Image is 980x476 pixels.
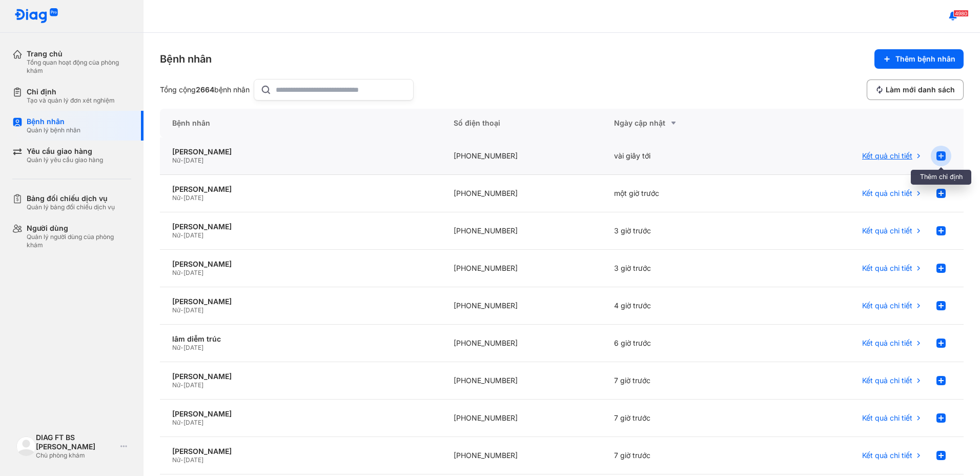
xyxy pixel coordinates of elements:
[27,87,115,96] div: Chỉ định
[441,137,602,175] div: [PHONE_NUMBER]
[27,194,115,203] div: Bảng đối chiếu dịch vụ
[14,8,58,24] img: logo
[172,344,180,351] span: Nữ
[172,419,180,426] span: Nữ
[172,334,429,344] div: lâm diễm trúc
[180,306,183,314] span: -
[183,269,203,276] span: [DATE]
[196,85,214,94] span: 2664
[180,194,183,202] span: -
[172,456,180,464] span: Nữ
[602,325,763,362] div: 6 giờ trước
[441,175,602,212] div: [PHONE_NUMBER]
[172,194,180,202] span: Nữ
[172,269,180,276] span: Nữ
[862,339,912,348] span: Kết quả chi tiết
[172,260,429,269] div: [PERSON_NAME]
[36,433,116,451] div: DIAG FT BS [PERSON_NAME]
[180,381,183,389] span: -
[602,175,763,212] div: một giờ trước
[27,147,103,156] div: Yêu cầu giao hàng
[862,451,912,460] span: Kết quả chi tiết
[172,147,429,156] div: [PERSON_NAME]
[441,212,602,250] div: [PHONE_NUMBER]
[180,156,183,164] span: -
[602,287,763,325] div: 4 giờ trước
[867,80,964,100] button: Làm mới danh sách
[27,203,115,211] div: Quản lý bảng đối chiếu dịch vụ
[441,287,602,325] div: [PHONE_NUMBER]
[953,10,969,17] span: 4980
[862,413,912,423] span: Kết quả chi tiết
[886,85,955,94] span: Làm mới danh sách
[16,437,36,456] img: logo
[180,456,183,464] span: -
[602,250,763,287] div: 3 giờ trước
[895,54,955,64] span: Thêm bệnh nhân
[172,381,180,389] span: Nữ
[862,301,912,310] span: Kết quả chi tiết
[172,372,429,381] div: [PERSON_NAME]
[183,381,203,389] span: [DATE]
[180,419,183,426] span: -
[862,226,912,235] span: Kết quả chi tiết
[27,126,80,134] div: Quản lý bệnh nhân
[862,376,912,385] span: Kết quả chi tiết
[27,96,115,105] div: Tạo và quản lý đơn xét nghiệm
[180,269,183,276] span: -
[602,212,763,250] div: 3 giờ trước
[36,451,116,460] div: Chủ phòng khám
[27,224,131,233] div: Người dùng
[441,362,602,400] div: [PHONE_NUMBER]
[183,456,203,464] span: [DATE]
[160,109,441,137] div: Bệnh nhân
[862,151,912,161] span: Kết quả chi tiết
[441,325,602,362] div: [PHONE_NUMBER]
[183,344,203,351] span: [DATE]
[602,362,763,400] div: 7 giờ trước
[180,231,183,239] span: -
[614,117,750,129] div: Ngày cập nhật
[602,137,763,175] div: vài giây tới
[602,437,763,474] div: 7 giờ trước
[160,52,212,66] div: Bệnh nhân
[183,419,203,426] span: [DATE]
[602,400,763,437] div: 7 giờ trước
[172,185,429,194] div: [PERSON_NAME]
[862,189,912,198] span: Kết quả chi tiết
[183,156,203,164] span: [DATE]
[172,231,180,239] span: Nữ
[441,250,602,287] div: [PHONE_NUMBER]
[27,49,131,58] div: Trang chủ
[27,117,80,126] div: Bệnh nhân
[172,297,429,306] div: [PERSON_NAME]
[27,58,131,75] div: Tổng quan hoạt động của phòng khám
[183,231,203,239] span: [DATE]
[160,85,250,94] div: Tổng cộng bệnh nhân
[183,194,203,202] span: [DATE]
[172,306,180,314] span: Nữ
[441,400,602,437] div: [PHONE_NUMBER]
[172,409,429,419] div: [PERSON_NAME]
[172,447,429,456] div: [PERSON_NAME]
[172,222,429,231] div: [PERSON_NAME]
[874,49,964,69] button: Thêm bệnh nhân
[862,264,912,273] span: Kết quả chi tiết
[183,306,203,314] span: [DATE]
[180,344,183,351] span: -
[27,233,131,249] div: Quản lý người dùng của phòng khám
[441,437,602,474] div: [PHONE_NUMBER]
[172,156,180,164] span: Nữ
[441,109,602,137] div: Số điện thoại
[27,156,103,164] div: Quản lý yêu cầu giao hàng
